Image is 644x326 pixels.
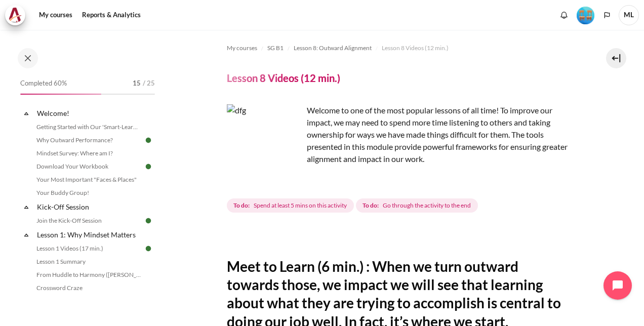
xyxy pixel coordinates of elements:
a: Lesson 8: Outward Alignment [294,42,372,54]
a: Why Outward Performance? [33,134,144,146]
div: Level #4 [577,6,594,24]
a: Mindset Survey: Where am I? [33,147,144,159]
a: Download Your Workbook [33,160,144,173]
span: Collapse [21,108,31,118]
a: Welcome! [35,106,144,120]
img: Level #4 [577,7,594,24]
span: Lesson 8 Videos (12 min.) [382,44,449,53]
a: Reports & Analytics [78,5,144,25]
img: Done [144,162,153,171]
a: Your Most Important "Faces & Places" [33,174,144,186]
a: My courses [227,42,257,54]
a: Your Buddy Group! [33,187,144,199]
span: / 25 [143,78,155,89]
span: My courses [227,44,257,53]
a: Level #4 [573,6,598,24]
div: Completion requirements for Lesson 8 Videos (12 min.) [227,196,480,215]
img: Architeck [8,8,22,23]
button: Languages [599,8,615,23]
span: 15 [133,78,141,89]
a: Lesson 1: Why Mindset Matters [35,228,144,241]
span: Collapse [21,202,31,212]
span: Lesson 8: Outward Alignment [294,44,372,53]
a: Lesson 1 Summary [33,256,144,268]
div: Show notification window with no new notifications [556,8,572,23]
span: SG B1 [267,44,284,53]
img: Done [144,216,153,225]
a: From Huddle to Harmony ([PERSON_NAME]'s Story) [33,269,144,281]
a: Crossword Craze [33,282,144,294]
a: Lesson 1 STAR Application [33,295,144,307]
span: Spend at least 5 mins on this activity [254,201,347,210]
h4: Lesson 8 Videos (12 min.) [227,71,340,85]
span: Completed 60% [20,78,67,89]
img: Done [144,136,153,145]
a: Lesson 1 Videos (17 min.) [33,242,144,255]
p: Welcome to one of the most popular lessons of all time! To improve our impact, we may need to spe... [227,104,572,165]
strong: To do: [233,201,250,210]
a: My courses [35,5,76,25]
span: ML [619,5,639,25]
a: Kick-Off Session [35,200,144,214]
a: Getting Started with Our 'Smart-Learning' Platform [33,121,144,133]
span: Go through the activity to the end [383,201,471,210]
strong: To do: [363,201,379,210]
span: Collapse [21,230,31,240]
a: Architeck Architeck [5,5,30,25]
nav: Navigation bar [227,40,572,56]
img: dfg [227,104,303,180]
div: 60% [20,94,101,95]
a: SG B1 [267,42,284,54]
img: Done [144,244,153,253]
a: User menu [619,5,639,25]
a: Join the Kick-Off Session [33,215,144,227]
a: Lesson 8 Videos (12 min.) [382,42,449,54]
